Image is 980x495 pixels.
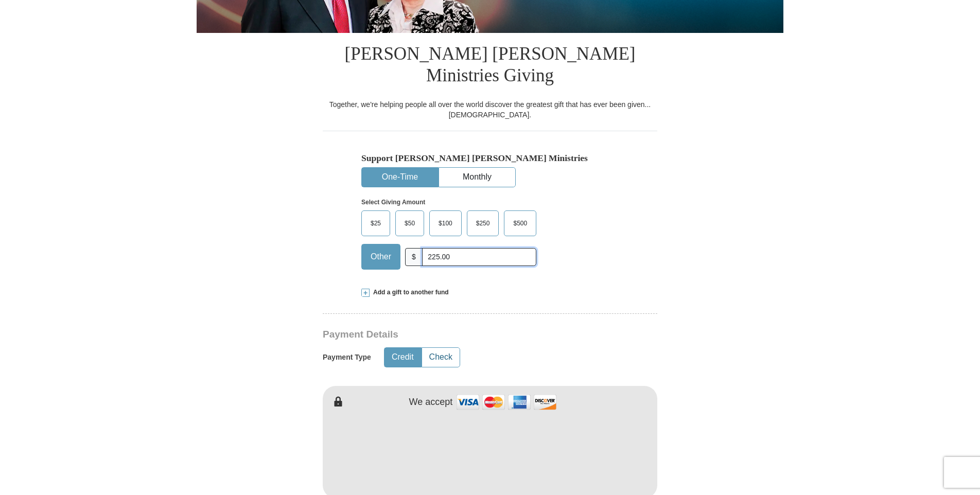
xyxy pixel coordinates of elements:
[370,288,449,297] span: Add a gift to another fund
[508,216,532,231] span: $500
[362,168,438,187] button: One-Time
[399,216,420,231] span: $50
[323,99,657,120] div: Together, we're helping people all over the world discover the greatest gift that has ever been g...
[455,391,558,413] img: credit cards accepted
[365,249,396,264] span: Other
[471,216,495,231] span: $250
[361,153,619,164] h5: Support [PERSON_NAME] [PERSON_NAME] Ministries
[405,248,423,266] span: $
[323,33,657,99] h1: [PERSON_NAME] [PERSON_NAME] Ministries Giving
[323,329,585,341] h3: Payment Details
[433,216,458,231] span: $100
[422,248,536,266] input: Other Amount
[422,348,460,367] button: Check
[323,353,371,362] h5: Payment Type
[365,216,386,231] span: $25
[439,168,515,187] button: Monthly
[409,397,453,408] h4: We accept
[361,199,425,206] strong: Select Giving Amount
[384,348,421,367] button: Credit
